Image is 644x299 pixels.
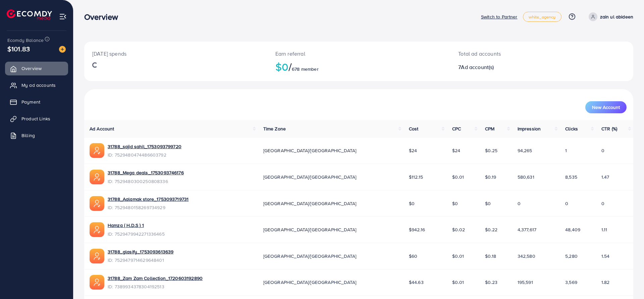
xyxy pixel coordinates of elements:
[461,63,494,71] span: Ad account(s)
[409,125,419,132] span: Cost
[458,64,579,70] h2: 7
[565,200,568,207] span: 0
[565,147,567,154] span: 1
[108,196,189,202] a: 31788_Aalamak store_1753093719731
[409,147,417,154] span: $24
[108,169,184,176] a: 31788_Mega deals_1753093746176
[263,279,357,286] span: [GEOGRAPHIC_DATA]/[GEOGRAPHIC_DATA]
[21,82,56,88] span: My ad accounts
[5,62,68,75] a: Overview
[485,174,496,180] span: $0.19
[90,143,104,158] img: ic-ads-acc.e4c84228.svg
[518,226,536,233] span: 4,377,617
[409,279,424,286] span: $44.63
[288,59,292,74] span: /
[59,13,67,20] img: menu
[586,12,633,21] a: zain ul abideen
[7,37,44,44] span: Ecomdy Balance
[263,226,357,233] span: [GEOGRAPHIC_DATA]/[GEOGRAPHIC_DATA]
[565,174,577,180] span: 8,535
[601,253,610,259] span: 1.54
[600,13,633,21] p: zain ul abideen
[529,15,556,19] span: white_agency
[601,279,610,286] span: 1.82
[90,275,104,290] img: ic-ads-acc.e4c84228.svg
[452,226,465,233] span: $0.02
[518,174,534,180] span: 580,631
[108,275,203,282] a: 31788_Zam Zam Collection_1720603192890
[7,9,52,20] img: logo
[518,200,521,207] span: 0
[21,132,35,139] span: Billing
[90,249,104,263] img: ic-ads-acc.e4c84228.svg
[5,78,68,92] a: My ad accounts
[108,257,173,263] span: ID: 7529479714629648401
[565,253,578,259] span: 5,280
[523,12,561,22] a: white_agency
[21,65,42,72] span: Overview
[458,50,579,58] p: Total ad accounts
[275,50,442,58] p: Earn referral
[485,125,494,132] span: CPM
[565,226,580,233] span: 48,409
[5,95,68,109] a: Payment
[7,44,30,54] span: $101.83
[601,226,607,233] span: 1.11
[108,248,173,255] a: 31788_glasify_1753093613639
[518,125,541,132] span: Impression
[292,66,319,72] span: 678 member
[409,226,425,233] span: $942.16
[518,147,532,154] span: 94,265
[452,200,458,207] span: $0
[108,152,181,158] span: ID: 7529480474486603792
[90,196,104,211] img: ic-ads-acc.e4c84228.svg
[90,170,104,184] img: ic-ads-acc.e4c84228.svg
[59,46,66,53] img: image
[452,174,464,180] span: $0.01
[565,125,578,132] span: Clicks
[481,13,518,21] p: Switch to Partner
[108,178,184,185] span: ID: 7529480300250808336
[108,231,165,237] span: ID: 7529479942271336465
[485,147,497,154] span: $0.25
[518,279,533,286] span: 195,591
[409,200,415,207] span: $0
[565,279,577,286] span: 3,569
[452,125,461,132] span: CPC
[108,204,189,211] span: ID: 7529480158269734929
[263,125,286,132] span: Time Zone
[108,283,203,290] span: ID: 7389934378304192513
[409,174,423,180] span: $112.15
[21,99,40,105] span: Payment
[601,174,609,180] span: 1.47
[263,253,357,259] span: [GEOGRAPHIC_DATA]/[GEOGRAPHIC_DATA]
[409,253,417,259] span: $60
[485,253,496,259] span: $0.18
[485,279,497,286] span: $0.23
[601,147,604,154] span: 0
[485,200,491,207] span: $0
[21,115,50,122] span: Product Links
[518,253,535,259] span: 342,580
[92,50,259,58] p: [DATE] spends
[452,279,464,286] span: $0.01
[90,222,104,237] img: ic-ads-acc.e4c84228.svg
[592,105,620,110] span: New Account
[601,125,617,132] span: CTR (%)
[5,129,68,142] a: Billing
[263,147,357,154] span: [GEOGRAPHIC_DATA]/[GEOGRAPHIC_DATA]
[263,200,357,207] span: [GEOGRAPHIC_DATA]/[GEOGRAPHIC_DATA]
[5,112,68,125] a: Product Links
[90,125,114,132] span: Ad Account
[452,147,460,154] span: $24
[275,60,442,73] h2: $0
[585,101,627,113] button: New Account
[485,226,497,233] span: $0.22
[601,200,604,207] span: 0
[84,12,123,22] h3: Overview
[263,174,357,180] span: [GEOGRAPHIC_DATA]/[GEOGRAPHIC_DATA]
[452,253,464,259] span: $0.01
[108,222,165,229] a: Hamza ( H.D.S ) 1
[108,143,181,150] a: 31788_sajid sahil_1753093799720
